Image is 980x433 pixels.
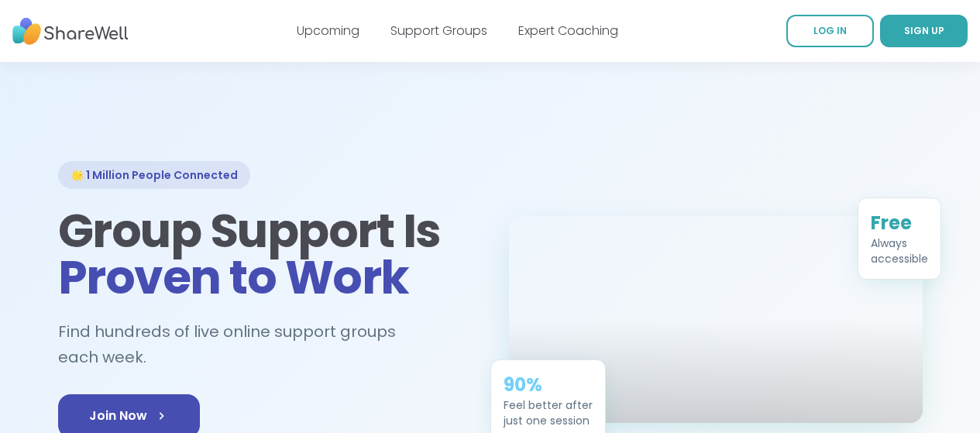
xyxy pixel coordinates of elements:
[786,15,874,47] a: LOG IN
[504,396,593,427] div: Feel better after just one session
[518,22,618,40] a: Expert Coaching
[12,10,129,53] img: ShareWell Nav Logo
[904,24,944,37] span: SIGN UP
[58,208,472,301] h1: Group Support Is
[89,407,169,425] span: Join Now
[504,371,593,396] div: 90%
[390,22,487,40] a: Support Groups
[297,22,359,40] a: Upcoming
[871,209,928,234] div: Free
[880,15,968,47] a: SIGN UP
[58,319,472,369] h2: Find hundreds of live online support groups each week.
[58,161,250,189] div: 🌟 1 Million People Connected
[871,234,928,265] div: Always accessible
[58,245,409,310] span: Proven to Work
[813,24,847,37] span: LOG IN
